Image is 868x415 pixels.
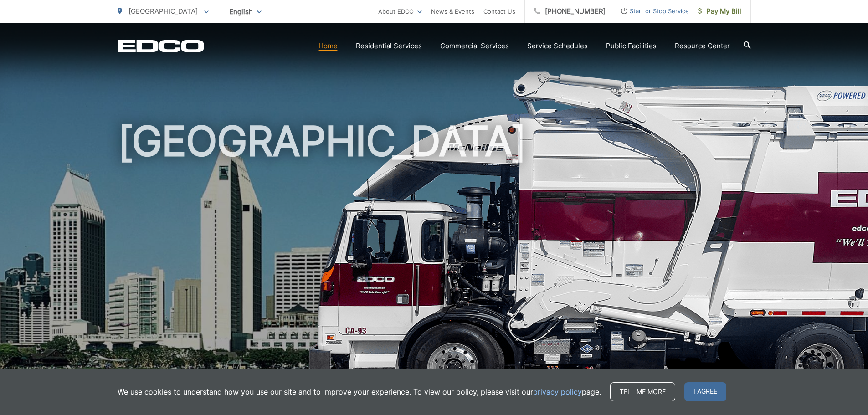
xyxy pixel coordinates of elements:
[675,41,730,51] a: Resource Center
[356,41,422,51] a: Residential Services
[118,386,601,397] p: We use cookies to understand how you use our site and to improve your experience. To view our pol...
[533,386,582,397] a: privacy policy
[527,41,588,51] a: Service Schedules
[128,7,198,15] span: [GEOGRAPHIC_DATA]
[610,382,675,401] a: Tell me more
[483,6,515,17] a: Contact Us
[698,6,741,17] span: Pay My Bill
[118,118,751,407] h1: [GEOGRAPHIC_DATA]
[318,41,338,51] a: Home
[440,41,509,51] a: Commercial Services
[222,4,268,20] span: English
[684,382,726,401] span: I agree
[378,6,422,17] a: About EDCO
[118,40,204,52] a: EDCD logo. Return to the homepage.
[431,6,474,17] a: News & Events
[606,41,657,51] a: Public Facilities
